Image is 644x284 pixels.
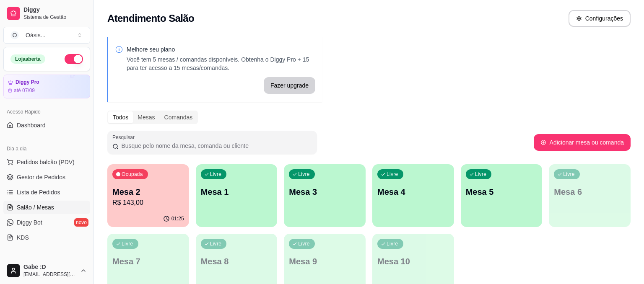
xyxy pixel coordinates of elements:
p: Mesa 8 [201,256,273,267]
a: Gestor de Pedidos [3,170,90,184]
p: Melhore seu plano [127,45,315,54]
button: Configurações [569,10,631,27]
div: Comandas [160,111,197,123]
button: LivreMesa 4 [372,164,454,227]
p: 01:25 [171,215,184,222]
button: LivreMesa 6 [549,164,631,227]
span: Lista de Pedidos [17,188,60,196]
p: Mesa 6 [554,186,626,198]
button: Fazer upgrade [264,77,315,94]
p: Você tem 5 mesas / comandas disponíveis. Obtenha o Diggy Pro + 15 para ter acesso a 15 mesas/coma... [127,55,315,72]
span: KDS [17,233,29,242]
p: Livre [298,240,310,247]
button: LivreMesa 3 [284,164,366,227]
p: Livre [122,240,133,247]
a: Lista de Pedidos [3,186,90,199]
a: Diggy Proaté 07/09 [3,75,90,98]
div: Todos [108,111,133,123]
article: até 07/09 [14,87,35,94]
div: Oásis ... [26,31,45,39]
button: Alterar Status [65,54,83,64]
span: Diggy [23,6,87,14]
label: Pesquisar [112,134,138,141]
div: Dia a dia [3,142,90,155]
input: Pesquisar [119,142,312,150]
button: OcupadaMesa 2R$ 143,0001:25 [107,164,189,227]
span: Pedidos balcão (PDV) [17,158,75,166]
div: Acesso Rápido [3,105,90,119]
a: Salão / Mesas [3,201,90,214]
span: Sistema de Gestão [23,14,87,21]
div: Mesas [133,111,159,123]
p: Livre [387,240,398,247]
button: LivreMesa 5 [461,164,543,227]
button: Select a team [3,27,90,44]
button: Adicionar mesa ou comanda [534,134,631,151]
p: Mesa 1 [201,186,273,198]
p: Livre [563,171,575,178]
p: Mesa 5 [466,186,538,198]
span: Salão / Mesas [17,203,54,212]
p: R$ 143,00 [112,198,184,208]
a: Dashboard [3,119,90,132]
div: Loja aberta [10,54,45,64]
span: O [10,31,19,39]
div: Catálogo [3,254,90,268]
span: [EMAIL_ADDRESS][DOMAIN_NAME] [23,271,77,278]
p: Mesa 3 [289,186,361,198]
p: Mesa 9 [289,256,361,267]
p: Mesa 2 [112,186,184,198]
p: Livre [298,171,310,178]
span: Gestor de Pedidos [17,173,65,181]
button: Pedidos balcão (PDV) [3,155,90,169]
p: Livre [210,240,222,247]
span: Gabe :D [23,263,77,271]
p: Mesa 4 [377,186,449,198]
article: Diggy Pro [16,79,39,85]
p: Livre [475,171,487,178]
button: Gabe :D[EMAIL_ADDRESS][DOMAIN_NAME] [3,261,90,281]
button: LivreMesa 1 [196,164,278,227]
span: Diggy Bot [17,218,42,227]
p: Livre [387,171,398,178]
p: Mesa 7 [112,256,184,267]
p: Ocupada [122,171,143,178]
h2: Atendimento Salão [107,12,194,25]
a: KDS [3,231,90,244]
p: Mesa 10 [377,256,449,267]
a: Diggy Botnovo [3,216,90,229]
span: Dashboard [17,121,46,129]
p: Livre [210,171,222,178]
a: DiggySistema de Gestão [3,3,90,23]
